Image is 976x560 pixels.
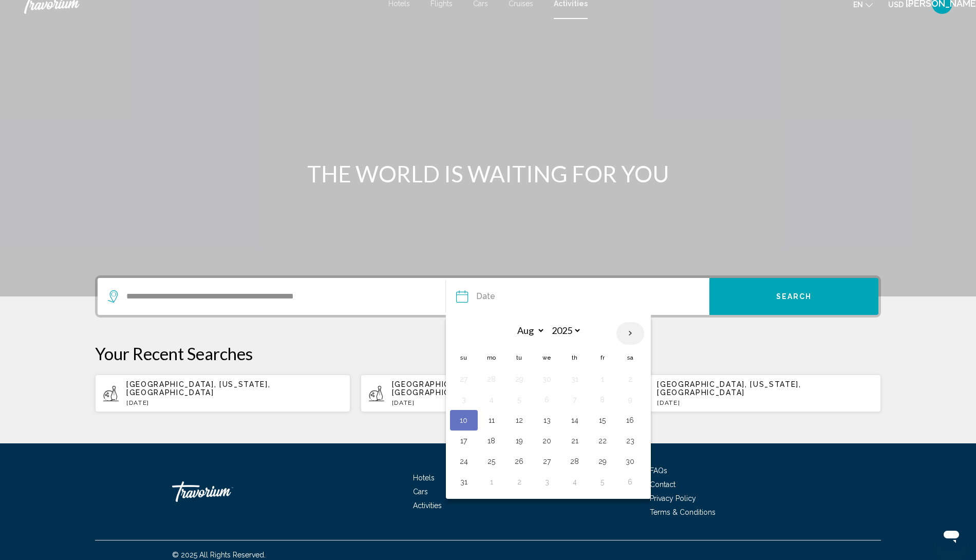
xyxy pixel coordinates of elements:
button: Day 20 [539,434,555,448]
button: Day 1 [483,475,500,489]
button: Day 13 [539,413,555,427]
span: [GEOGRAPHIC_DATA], [US_STATE], [GEOGRAPHIC_DATA] [126,380,270,397]
button: Day 26 [511,454,528,469]
button: Date [456,278,709,315]
button: Day 3 [539,475,555,489]
button: Day 2 [622,372,639,386]
button: Day 27 [539,454,555,469]
button: Day 8 [594,393,611,407]
button: Next month [616,322,644,345]
button: Day 24 [456,454,472,469]
p: [DATE] [126,399,342,406]
button: Day 4 [483,393,500,407]
h1: THE WORLD IS WAITING FOR YOU [295,160,681,187]
p: Your Recent Searches [95,343,881,364]
button: Day 9 [622,393,639,407]
button: Day 12 [511,413,528,427]
a: FAQs [650,466,667,475]
button: Day 4 [567,475,583,489]
button: Day 27 [456,372,472,386]
span: en [853,1,863,9]
button: Day 3 [456,393,472,407]
button: Day 30 [622,454,639,469]
button: Day 18 [483,434,500,448]
span: © 2025 All Rights Reserved. [172,551,266,559]
a: Terms & Conditions [650,508,716,516]
button: Day 6 [539,393,555,407]
span: [GEOGRAPHIC_DATA], [US_STATE], [GEOGRAPHIC_DATA] [392,380,536,397]
button: Day 16 [622,413,639,427]
button: Day 23 [622,434,639,448]
button: [GEOGRAPHIC_DATA], [US_STATE], [GEOGRAPHIC_DATA][DATE] [626,374,881,413]
div: Search widget [98,278,878,315]
select: Select month [512,322,545,340]
button: Day 22 [594,434,611,448]
select: Select year [548,322,581,340]
iframe: Button to launch messaging window [935,519,968,552]
button: Day 19 [511,434,528,448]
button: Day 29 [594,454,611,469]
button: Day 29 [511,372,528,386]
a: Contact [650,480,675,489]
button: Day 5 [511,393,528,407]
button: Day 6 [622,475,639,489]
a: Travorium [172,476,275,507]
span: [GEOGRAPHIC_DATA], [US_STATE], [GEOGRAPHIC_DATA] [657,380,801,397]
button: Day 7 [567,393,583,407]
button: [GEOGRAPHIC_DATA], [US_STATE], [GEOGRAPHIC_DATA][DATE] [361,374,616,413]
button: Day 5 [594,475,611,489]
button: Day 15 [594,413,611,427]
a: Hotels [413,474,435,482]
button: Day 2 [511,475,528,489]
span: Search [776,293,812,301]
p: [DATE] [392,399,608,406]
a: Privacy Policy [650,494,696,502]
button: Day 28 [567,454,583,469]
button: Day 28 [483,372,500,386]
button: Search [709,278,878,315]
span: USD [888,1,904,9]
button: Day 1 [594,372,611,386]
button: Day 25 [483,454,500,469]
a: Cars [413,488,428,496]
button: Day 30 [539,372,555,386]
a: Activities [413,501,442,510]
button: Day 31 [456,475,472,489]
button: [GEOGRAPHIC_DATA], [US_STATE], [GEOGRAPHIC_DATA][DATE] [95,374,350,413]
p: [DATE] [657,399,873,406]
button: Day 21 [567,434,583,448]
button: Day 10 [456,413,472,427]
button: Day 17 [456,434,472,448]
button: Day 31 [567,372,583,386]
button: Day 14 [567,413,583,427]
button: Day 11 [483,413,500,427]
